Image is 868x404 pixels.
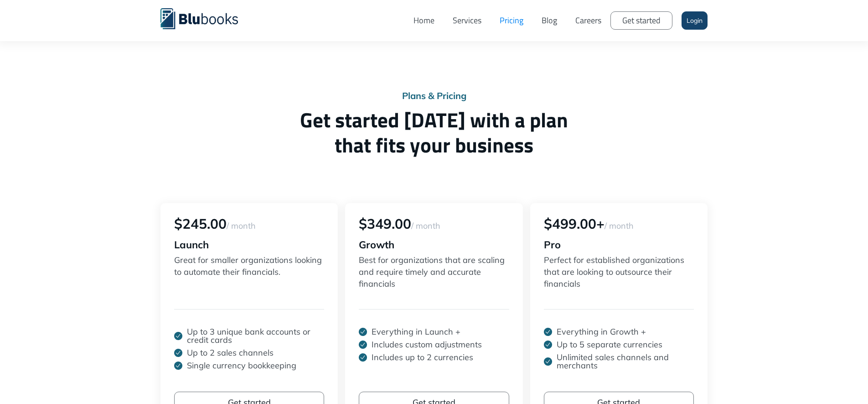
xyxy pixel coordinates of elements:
p: Great for smaller organizations looking to automate their financials. [174,254,324,291]
span: / month [227,220,256,231]
div: Plans & Pricing [160,91,708,100]
div: Pro [544,240,694,250]
a: Login [682,11,708,30]
div: $245.00 [174,217,324,231]
p: Single currency bookkeeping [187,362,296,370]
p: Includes up to 2 currencies [372,353,473,362]
p: Unlimited sales channels and merchants [557,353,694,370]
p: Everything in Growth + [557,328,646,336]
p: Up to 5 separate currencies [557,341,662,349]
a: Services [444,7,491,34]
p: Includes custom adjustments [372,341,482,349]
div: Growth [359,240,509,250]
span: that fits your business [160,132,708,157]
div: Launch [174,240,324,250]
p: Best for organizations that are scaling and require timely and accurate financials [359,254,509,291]
a: Careers [566,7,610,34]
div: $499.00+ [544,217,694,231]
a: Pricing [491,7,532,34]
div: $349.00 [359,217,509,231]
a: Get started [610,11,672,30]
h1: Get started [DATE] with a plan [160,107,708,157]
p: Up to 2 sales channels [187,349,274,357]
a: Blog [532,7,566,34]
span: / month [411,220,440,231]
p: Up to 3 unique bank accounts or credit cards [187,328,324,344]
span: / month [604,220,634,231]
p: Everything in Launch + [372,328,460,336]
a: Home [404,7,444,34]
p: Perfect for established organizations that are looking to outsource their financials [544,254,694,291]
a: home [160,7,252,29]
